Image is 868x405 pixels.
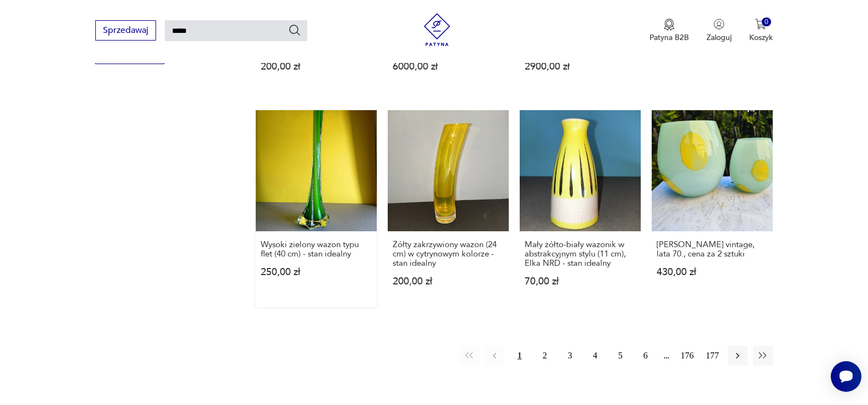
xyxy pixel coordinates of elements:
[649,19,689,43] button: Patyna B2B
[706,32,732,43] p: Zaloguj
[520,110,641,307] a: Mały żółto-biały wazonik w abstrakcyjnym stylu (11 cm), Elka NRD - stan idealnyMały żółto-biały w...
[714,19,725,30] img: Ikonka użytkownika
[393,277,504,286] p: 200,00 zł
[535,346,555,366] button: 2
[560,346,580,366] button: 3
[261,62,372,71] p: 200,00 zł
[421,13,453,46] img: Patyna - sklep z meblami i dekoracjami vintage
[649,32,689,43] p: Patyna B2B
[831,361,861,392] iframe: Smartsupp widget button
[261,240,372,259] h3: Wysoki zielony wazon typu flet (40 cm) - stan idealny
[762,18,771,27] div: 0
[611,346,630,366] button: 5
[706,19,732,43] button: Zaloguj
[649,19,689,43] a: Ikona medaluPatyna B2B
[657,267,768,277] p: 430,00 zł
[95,20,156,41] button: Sprzedawaj
[261,267,372,277] p: 250,00 zł
[393,240,504,268] h3: Żółty zakrzywiony wazon (24 cm) w cytrynowym kolorze - stan idealny
[749,19,773,43] button: 0Koszyk
[525,277,636,286] p: 70,00 zł
[664,19,675,31] img: Ikona medalu
[256,110,377,307] a: Wysoki zielony wazon typu flet (40 cm) - stan idealnyWysoki zielony wazon typu flet (40 cm) - sta...
[393,62,504,71] p: 6000,00 zł
[657,240,768,259] h3: [PERSON_NAME] vintage, lata 70., cena za 2 sztuki
[677,346,697,366] button: 176
[525,62,636,71] p: 2900,00 zł
[288,24,301,37] button: Szukaj
[652,110,773,307] a: Wazon Murano vintage, lata 70., cena za 2 sztuki[PERSON_NAME] vintage, lata 70., cena za 2 sztuki...
[95,27,156,35] a: Sprzedawaj
[755,19,766,30] img: Ikona koszyka
[510,346,530,366] button: 1
[585,346,605,366] button: 4
[525,240,636,268] h3: Mały żółto-biały wazonik w abstrakcyjnym stylu (11 cm), Elka NRD - stan idealny
[749,32,773,43] p: Koszyk
[636,346,656,366] button: 6
[388,110,509,307] a: Żółty zakrzywiony wazon (24 cm) w cytrynowym kolorze - stan idealnyŻółty zakrzywiony wazon (24 cm...
[703,346,722,366] button: 177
